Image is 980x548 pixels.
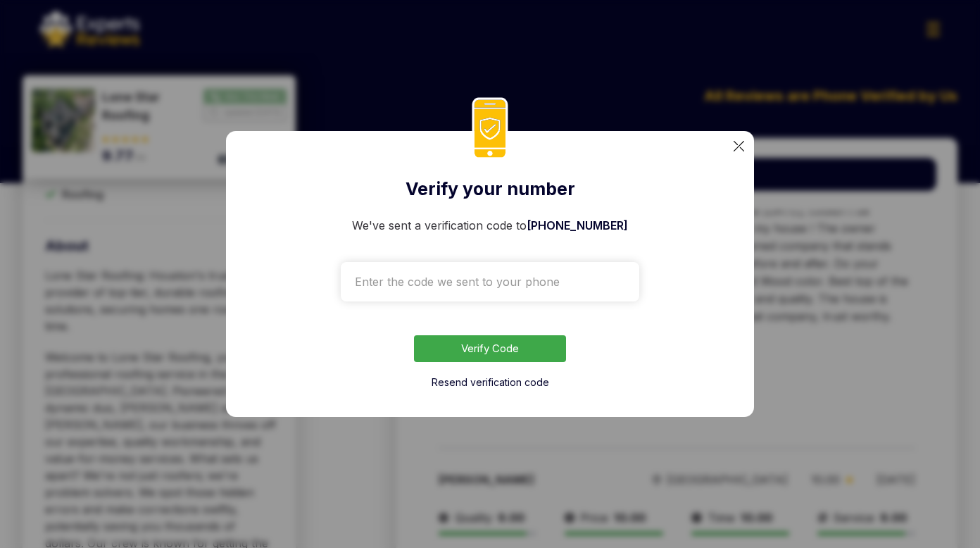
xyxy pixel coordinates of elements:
[527,218,628,232] span: [PHONE_NUMBER]
[472,97,508,160] img: phoneIcon
[414,335,566,363] button: Verify Code
[341,262,639,301] input: Enter the code we sent to your phone
[432,375,549,390] button: Resend verification code
[352,218,628,232] label: We've sent a verification code to
[258,176,722,203] h2: Verify your number
[734,141,744,151] img: categoryImgae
